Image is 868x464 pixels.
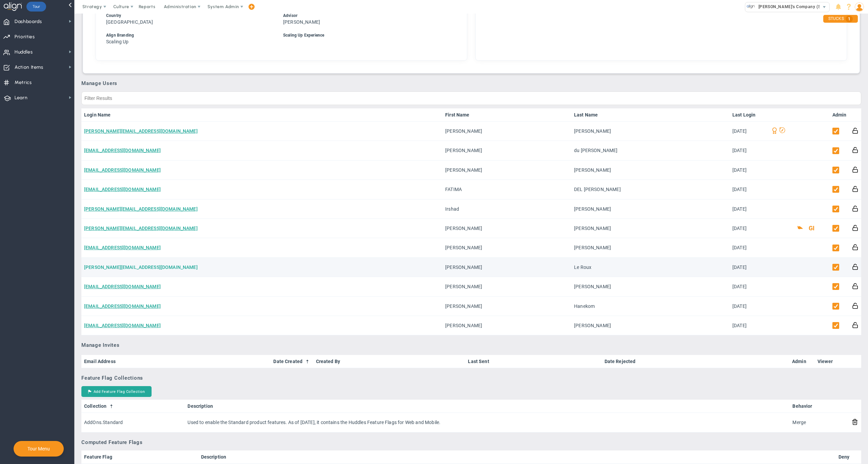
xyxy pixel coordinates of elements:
[855,2,864,12] img: 48978.Person.photo
[605,359,787,364] a: Date Rejected
[571,161,730,180] td: [PERSON_NAME]
[778,127,785,135] span: Decision Maker
[442,238,571,257] td: [PERSON_NAME]
[442,199,571,219] td: Irshad
[852,166,859,173] button: Reset Password
[571,238,730,257] td: [PERSON_NAME]
[15,91,27,105] span: Learn
[442,219,571,238] td: [PERSON_NAME]
[81,413,185,432] td: AddOns.Standard
[574,112,727,118] a: Last Name
[820,2,829,12] span: select
[730,180,767,199] td: [DATE]
[571,141,730,160] td: du [PERSON_NAME]
[84,206,198,212] a: [PERSON_NAME][EMAIL_ADDRESS][DOMAIN_NAME]
[792,359,812,364] a: Admin
[571,122,730,141] td: [PERSON_NAME]
[106,19,153,25] span: [GEOGRAPHIC_DATA]
[852,244,859,251] button: Reset Password
[84,128,198,134] a: [PERSON_NAME][EMAIL_ADDRESS][DOMAIN_NAME]
[273,359,310,364] a: Date Created
[442,161,571,180] td: [PERSON_NAME]
[84,187,161,192] a: [EMAIL_ADDRESS][DOMAIN_NAME]
[283,19,320,25] span: [PERSON_NAME]
[442,277,571,296] td: [PERSON_NAME]
[106,13,271,19] div: Country
[852,224,859,231] button: Reset Password
[809,225,814,232] button: GI
[208,4,239,9] span: System Admin
[442,316,571,335] td: [PERSON_NAME]
[81,80,861,86] h3: Manage Users
[571,219,730,238] td: [PERSON_NAME]
[571,258,730,277] td: Le Roux
[852,418,858,425] button: Remove Collection
[82,4,102,9] span: Strategy
[797,224,803,231] button: Coach
[81,342,861,348] h3: Manage Invites
[84,284,161,289] a: [EMAIL_ADDRESS][DOMAIN_NAME]
[442,258,571,277] td: [PERSON_NAME]
[730,258,767,277] td: [DATE]
[283,32,448,39] div: Scaling Up Experience
[790,413,849,432] td: Merge
[747,2,755,11] img: 33318.Company.photo
[442,122,571,141] td: [PERSON_NAME]
[84,167,161,173] a: [EMAIL_ADDRESS][DOMAIN_NAME]
[852,127,859,134] button: Reset Password
[113,4,129,9] span: Culture
[730,238,767,257] td: [DATE]
[106,39,129,44] span: Scaling Up
[442,141,571,160] td: [PERSON_NAME]
[730,277,767,296] td: [DATE]
[852,263,859,270] button: Reset Password
[852,282,859,290] button: Reset Password
[188,403,787,409] a: Description
[81,91,861,105] input: Filter Results
[106,32,271,39] div: Align Branding
[468,359,599,364] a: Last Sent
[84,245,161,250] a: [EMAIL_ADDRESS][DOMAIN_NAME]
[730,141,767,160] td: [DATE]
[852,205,859,212] button: Reset Password
[198,450,836,464] th: Description
[571,180,730,199] td: DEL [PERSON_NAME]
[15,60,43,75] span: Action Items
[846,16,853,22] span: 1
[185,413,790,432] td: Used to enable the Standard product features. As of [DATE], it contains the Huddles Feature Flags...
[817,359,846,364] a: Viewer
[81,375,861,381] h3: Feature Flag Collections
[25,446,52,452] button: Tour Menu
[852,302,859,309] button: Reset Password
[84,226,198,231] a: [PERSON_NAME][EMAIL_ADDRESS][DOMAIN_NAME]
[836,450,861,464] th: Deny
[442,180,571,199] td: FATIMA
[730,122,767,141] td: [DATE]
[81,439,861,445] h3: Computed Feature Flags
[770,127,778,135] span: Align Champion
[84,265,198,270] a: [PERSON_NAME][EMAIL_ADDRESS][DOMAIN_NAME]
[832,112,847,118] a: Admin
[84,403,182,409] a: Collection
[792,403,846,409] a: Behavior
[732,112,764,118] a: Last Login
[316,359,463,364] a: Created By
[852,321,859,329] button: Reset Password
[81,450,198,464] th: Feature Flag
[283,13,448,19] div: Advisor
[84,359,268,364] a: Email Address
[571,199,730,219] td: [PERSON_NAME]
[84,148,161,153] a: [EMAIL_ADDRESS][DOMAIN_NAME]
[730,161,767,180] td: [DATE]
[15,15,42,29] span: Dashboards
[823,15,858,23] div: STUCKS
[81,386,152,397] button: Add Feature Flag Collection
[852,146,859,153] button: Reset Password
[442,297,571,316] td: [PERSON_NAME]
[755,2,837,11] span: [PERSON_NAME]'s Company (Sandbox)
[571,316,730,335] td: [PERSON_NAME]
[15,30,35,44] span: Priorities
[730,297,767,316] td: [DATE]
[445,112,568,118] a: First Name
[730,316,767,335] td: [DATE]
